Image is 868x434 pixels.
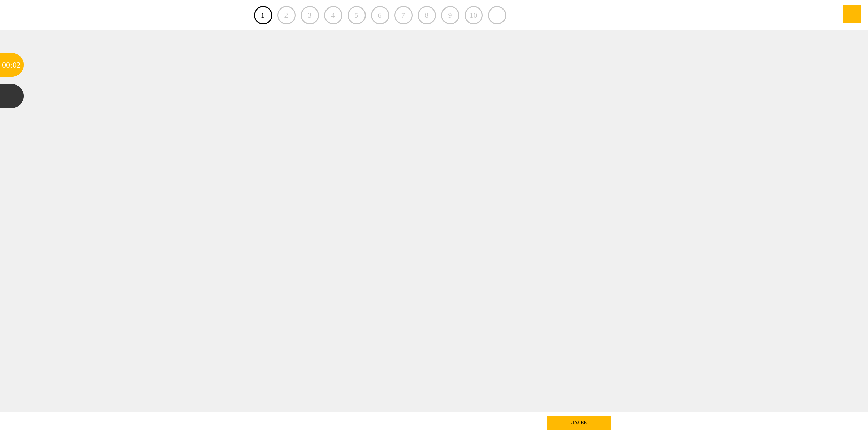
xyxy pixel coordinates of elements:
div: : [10,53,13,77]
div: 2 [277,6,296,24]
div: 7 [394,6,413,24]
div: 02 [13,53,21,77]
div: 3 [301,6,319,24]
div: 00 [2,53,10,77]
div: 5 [348,6,366,24]
div: 10 [465,6,483,24]
a: 1 [254,6,272,24]
div: далее [547,416,611,430]
div: 6 [371,6,389,24]
div: 8 [418,6,436,24]
div: 9 [441,6,459,24]
div: 4 [324,6,342,24]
